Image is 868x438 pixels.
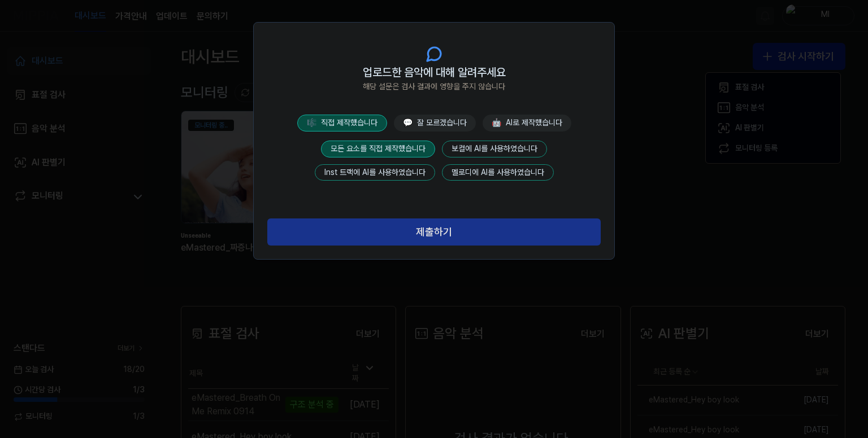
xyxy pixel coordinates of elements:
button: 멜로디에 AI를 사용하였습니다 [442,164,554,181]
button: 제출하기 [267,218,601,246]
span: 해당 설문은 검사 결과에 영향을 주지 않습니다 [363,81,505,93]
span: 💬 [403,118,413,127]
button: 보컬에 AI를 사용하였습니다 [442,141,547,157]
span: 업로드한 음악에 대해 알려주세요 [363,63,506,81]
span: 🤖 [492,118,501,127]
span: 🎼 [307,118,316,127]
button: 모든 요소를 직접 제작했습니다 [321,141,435,157]
button: 🎼직접 제작했습니다 [297,115,387,132]
button: Inst 트랙에 AI를 사용하였습니다 [315,164,435,181]
button: 🤖AI로 제작했습니다 [483,115,571,132]
button: 💬잘 모르겠습니다 [394,115,476,132]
